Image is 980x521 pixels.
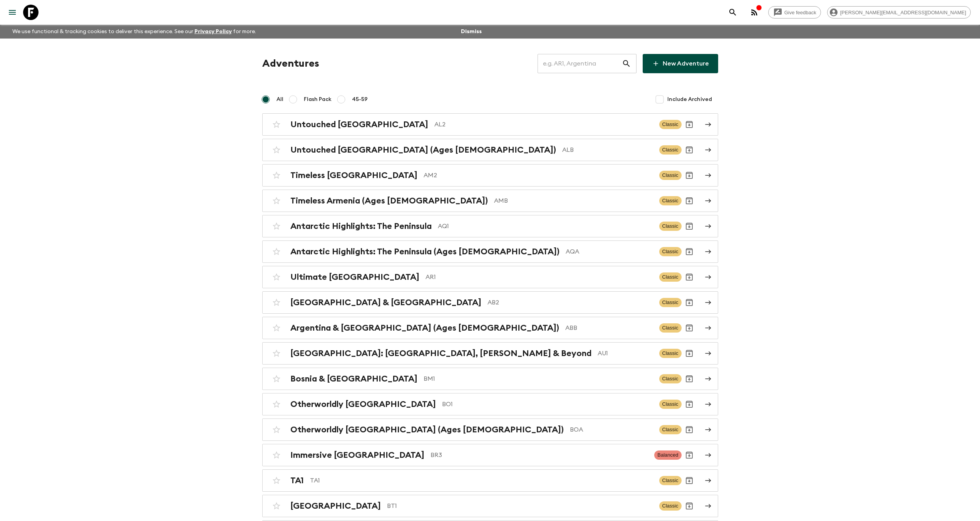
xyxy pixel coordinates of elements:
[424,374,653,383] p: BM1
[262,291,718,314] a: [GEOGRAPHIC_DATA] & [GEOGRAPHIC_DATA]AB2ClassicArchive
[659,196,682,205] span: Classic
[659,425,682,434] span: Classic
[262,164,718,187] a: Timeless [GEOGRAPHIC_DATA]AM2ClassicArchive
[262,495,718,517] a: [GEOGRAPHIC_DATA]BT1ClassicArchive
[262,317,718,339] a: Argentina & [GEOGRAPHIC_DATA] (Ages [DEMOGRAPHIC_DATA])ABBClassicArchive
[442,400,653,409] p: BO1
[290,170,417,180] h2: Timeless [GEOGRAPHIC_DATA]
[659,247,682,256] span: Classic
[262,444,718,466] a: Immersive [GEOGRAPHIC_DATA]BR3BalancedArchive
[290,119,428,129] h2: Untouched [GEOGRAPHIC_DATA]
[262,56,319,71] h1: Adventures
[682,218,697,234] button: Archive
[194,29,232,34] a: Privacy Policy
[565,323,653,333] p: ABB
[667,96,712,103] span: Include Archived
[262,190,718,212] a: Timeless Armenia (Ages [DEMOGRAPHIC_DATA])AMBClassicArchive
[290,476,304,486] h2: TA1
[682,422,697,437] button: Archive
[290,247,560,257] h2: Antarctic Highlights: The Peninsula (Ages [DEMOGRAPHIC_DATA])
[290,323,559,333] h2: Argentina & [GEOGRAPHIC_DATA] (Ages [DEMOGRAPHIC_DATA])
[659,171,682,180] span: Classic
[426,272,653,282] p: AR1
[290,374,417,384] h2: Bosnia & [GEOGRAPHIC_DATA]
[659,222,682,231] span: Classic
[562,145,653,155] p: ALB
[290,348,591,358] h2: [GEOGRAPHIC_DATA]: [GEOGRAPHIC_DATA], [PERSON_NAME] & Beyond
[659,298,682,307] span: Classic
[290,425,564,435] h2: Otherworldly [GEOGRAPHIC_DATA] (Ages [DEMOGRAPHIC_DATA])
[682,295,697,310] button: Archive
[262,113,718,136] a: Untouched [GEOGRAPHIC_DATA]AL2ClassicArchive
[659,349,682,358] span: Classic
[276,96,283,103] span: All
[352,96,368,103] span: 45-59
[654,450,681,460] span: Balanced
[682,473,697,488] button: Archive
[262,139,718,161] a: Untouched [GEOGRAPHIC_DATA] (Ages [DEMOGRAPHIC_DATA])ALBClassicArchive
[682,320,697,336] button: Archive
[290,501,381,511] h2: [GEOGRAPHIC_DATA]
[682,498,697,514] button: Archive
[487,298,653,307] p: AB2
[290,297,481,308] h2: [GEOGRAPHIC_DATA] & [GEOGRAPHIC_DATA]
[780,10,821,15] span: Give feedback
[659,272,682,282] span: Classic
[262,342,718,365] a: [GEOGRAPHIC_DATA]: [GEOGRAPHIC_DATA], [PERSON_NAME] & BeyondAU1ClassicArchive
[304,96,332,103] span: Flash Pack
[570,425,653,434] p: BOA
[438,222,653,231] p: AQ1
[682,371,697,387] button: Archive
[538,53,622,74] input: e.g. AR1, Argentina
[262,418,718,441] a: Otherworldly [GEOGRAPHIC_DATA] (Ages [DEMOGRAPHIC_DATA])BOAClassicArchive
[659,374,682,383] span: Classic
[262,368,718,390] a: Bosnia & [GEOGRAPHIC_DATA]BM1ClassicArchive
[290,272,419,282] h2: Ultimate [GEOGRAPHIC_DATA]
[827,6,971,18] div: [PERSON_NAME][EMAIL_ADDRESS][DOMAIN_NAME]
[682,447,697,463] button: Archive
[659,323,682,333] span: Classic
[290,450,424,460] h2: Immersive [GEOGRAPHIC_DATA]
[290,399,436,409] h2: Otherworldly [GEOGRAPHIC_DATA]
[262,266,718,288] a: Ultimate [GEOGRAPHIC_DATA]AR1ClassicArchive
[598,349,653,358] p: AU1
[682,346,697,361] button: Archive
[262,469,718,492] a: TA1TA1ClassicArchive
[262,393,718,415] a: Otherworldly [GEOGRAPHIC_DATA]BO1ClassicArchive
[494,196,653,205] p: AMB
[659,476,682,485] span: Classic
[725,5,740,20] button: search adventures
[659,120,682,129] span: Classic
[682,397,697,412] button: Archive
[290,145,556,155] h2: Untouched [GEOGRAPHIC_DATA] (Ages [DEMOGRAPHIC_DATA])
[5,5,20,20] button: menu
[682,193,697,208] button: Archive
[434,120,653,129] p: AL2
[682,142,697,158] button: Archive
[431,450,648,460] p: BR3
[387,501,653,511] p: BT1
[659,501,682,511] span: Classic
[682,168,697,183] button: Archive
[424,171,653,180] p: AM2
[643,54,718,73] a: New Adventure
[290,196,488,206] h2: Timeless Armenia (Ages [DEMOGRAPHIC_DATA])
[262,240,718,263] a: Antarctic Highlights: The Peninsula (Ages [DEMOGRAPHIC_DATA])AQAClassicArchive
[682,117,697,132] button: Archive
[566,247,653,256] p: AQA
[682,269,697,285] button: Archive
[659,400,682,409] span: Classic
[659,145,682,155] span: Classic
[836,10,970,15] span: [PERSON_NAME][EMAIL_ADDRESS][DOMAIN_NAME]
[262,215,718,237] a: Antarctic Highlights: The PeninsulaAQ1ClassicArchive
[290,221,432,231] h2: Antarctic Highlights: The Peninsula
[459,26,484,37] button: Dismiss
[310,476,653,485] p: TA1
[768,6,821,18] a: Give feedback
[9,25,259,39] p: We use functional & tracking cookies to deliver this experience. See our for more.
[682,244,697,259] button: Archive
